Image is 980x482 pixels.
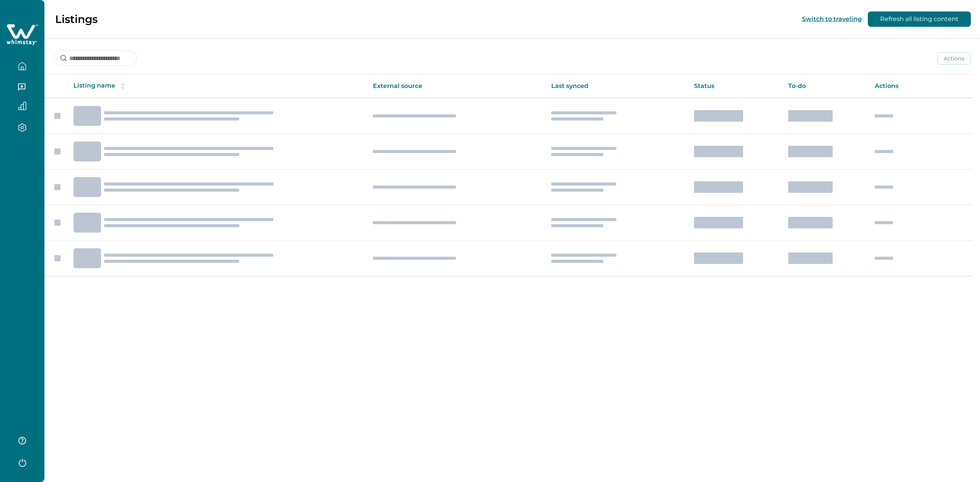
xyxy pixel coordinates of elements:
[937,52,971,65] button: Actions
[545,75,688,98] th: Last synced
[868,11,971,27] button: Refresh all listing content
[115,82,131,90] button: sorting
[688,75,782,98] th: Status
[367,75,545,98] th: External source
[67,75,367,98] th: Listing name
[869,75,973,98] th: Actions
[782,75,869,98] th: To-do
[55,13,98,26] p: Listings
[802,15,862,23] button: Switch to traveling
